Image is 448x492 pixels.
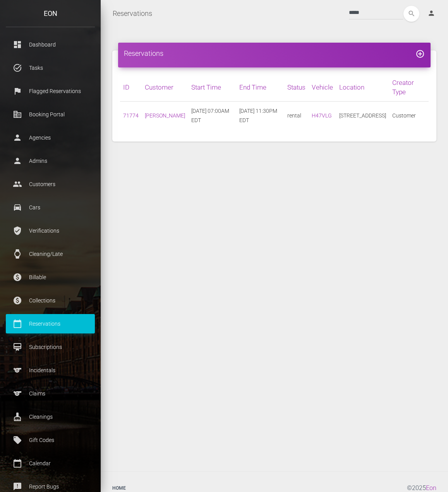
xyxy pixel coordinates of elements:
a: corporate_fare Booking Portal [6,105,95,124]
a: verified_user Verifications [6,221,95,240]
th: Start Time [188,73,236,102]
i: add_circle_outline [415,49,425,59]
td: rental [284,102,309,130]
a: drive_eta Cars [6,198,95,217]
p: Gift Codes [12,434,89,446]
th: Status [284,73,309,102]
a: flag Flagged Reservations [6,81,95,101]
a: [PERSON_NAME] [145,112,185,119]
a: sports Claims [6,384,95,403]
p: Cleaning/Late [12,248,89,260]
p: Cars [12,202,89,213]
i: person [427,9,435,17]
a: Reservations [113,4,152,23]
th: End Time [236,73,284,102]
a: card_membership Subscriptions [6,337,95,357]
p: Verifications [12,225,89,237]
a: person Admins [6,151,95,171]
p: Claims [12,388,89,399]
p: Booking Portal [12,109,89,120]
th: Location [336,73,389,102]
td: Customer [389,102,429,130]
p: Reservations [12,318,89,330]
td: [STREET_ADDRESS] [336,102,389,130]
a: paid Collections [6,291,95,310]
a: watch Cleaning/Late [6,244,95,264]
p: Cleanings [12,411,89,423]
a: person [422,6,442,21]
p: Subscriptions [12,341,89,353]
th: Customer [142,73,188,102]
a: H47VLG [312,112,332,119]
p: Calendar [12,457,89,469]
p: Flagged Reservations [12,85,89,97]
th: Vehicle [309,73,336,102]
a: task_alt Tasks [6,58,95,78]
button: search [403,6,419,22]
p: Admins [12,155,89,167]
h4: Reservations [124,48,425,58]
p: Agencies [12,132,89,143]
a: person Agencies [6,128,95,147]
p: Tasks [12,62,89,74]
a: sports Incidentals [6,361,95,380]
td: [DATE] 11:30PM EDT [236,102,284,130]
a: 71774 [123,112,139,119]
p: Incidentals [12,364,89,376]
a: calendar_today Reservations [6,314,95,333]
th: Creator Type [389,73,429,102]
a: cleaning_services Cleanings [6,407,95,426]
th: ID [120,73,142,102]
p: Customers [12,178,89,190]
p: Collections [12,295,89,306]
td: [DATE] 07:00AM EDT [188,102,236,130]
a: Eon [426,484,436,492]
a: calendar_today Calendar [6,454,95,473]
a: local_offer Gift Codes [6,430,95,450]
a: add_circle_outline [415,49,425,57]
p: Dashboard [12,39,89,50]
a: dashboard Dashboard [6,35,95,54]
a: people Customers [6,174,95,194]
a: paid Billable [6,268,95,287]
p: Billable [12,271,89,283]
